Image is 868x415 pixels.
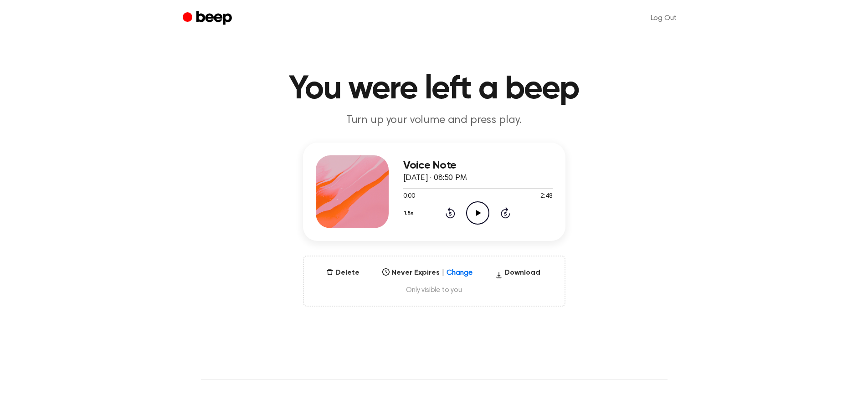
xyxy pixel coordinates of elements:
h3: Voice Note [403,159,553,172]
span: Only visible to you [315,286,554,295]
button: Delete [323,267,363,278]
h1: You were left a beep [201,73,668,106]
button: Download [492,267,544,282]
span: 0:00 [403,192,415,201]
a: Log Out [642,7,686,29]
span: [DATE] · 08:50 PM [403,174,467,182]
button: 1.5x [403,205,417,221]
a: Beep [183,10,234,27]
span: 2:48 [540,192,552,201]
p: Turn up your volume and press play. [259,113,609,128]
